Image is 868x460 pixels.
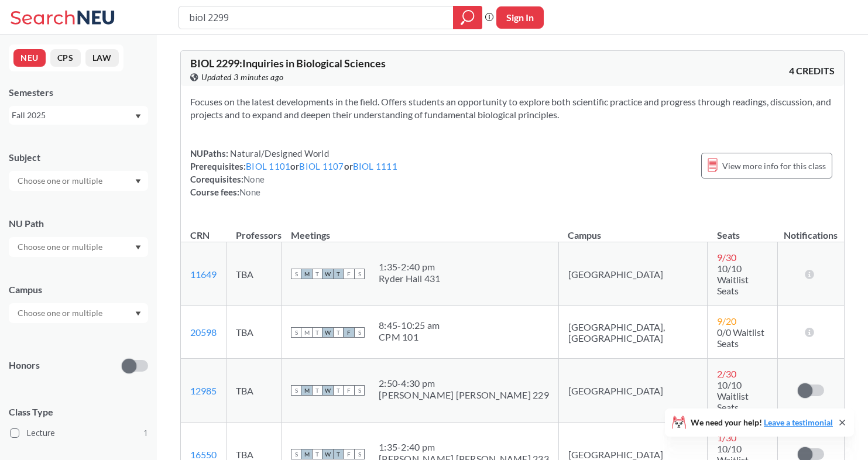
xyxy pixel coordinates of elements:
span: S [291,327,301,338]
span: S [291,449,301,459]
a: BIOL 1111 [353,161,397,171]
span: BIOL 2299 : Inquiries in Biological Sciences [190,57,386,70]
span: S [291,385,301,396]
a: 12985 [190,385,217,396]
div: Dropdown arrow [9,237,148,257]
span: None [239,187,260,197]
span: S [354,327,365,338]
input: Choose one or multiple [12,174,110,188]
td: [GEOGRAPHIC_DATA] [558,359,708,423]
button: LAW [85,49,119,67]
span: S [354,269,365,279]
span: 1 [143,427,148,440]
span: F [344,269,354,279]
div: Semesters [9,86,148,99]
span: 4 CREDITS [789,64,835,77]
a: 16550 [190,449,217,460]
th: Notifications [777,217,843,242]
span: F [344,385,354,396]
div: 2:50 - 4:30 pm [379,377,549,389]
span: T [312,449,323,459]
span: W [323,449,333,459]
td: TBA [227,242,282,306]
button: Sign In [496,6,544,29]
span: S [354,385,365,396]
input: Choose one or multiple [12,240,110,254]
div: NU Path [9,217,148,230]
span: T [333,269,344,279]
span: Updated 3 minutes ago [201,71,284,84]
svg: Dropdown arrow [135,114,141,119]
span: W [323,327,333,338]
span: 1 / 30 [717,432,736,443]
th: Meetings [282,217,559,242]
th: Professors [227,217,282,242]
div: Fall 2025 [12,109,134,122]
div: magnifying glass [453,6,482,29]
span: T [333,385,344,396]
div: 1:35 - 2:40 pm [379,261,441,273]
p: Honors [9,359,40,372]
div: Ryder Hall 431 [379,273,441,284]
svg: Dropdown arrow [135,245,141,250]
span: View more info for this class [722,159,826,173]
span: 2 / 30 [717,368,736,379]
div: [PERSON_NAME] [PERSON_NAME] 229 [379,389,549,401]
a: 11649 [190,269,217,280]
span: T [312,327,323,338]
svg: Dropdown arrow [135,179,141,184]
a: Leave a testimonial [764,417,833,427]
span: T [312,269,323,279]
span: T [333,327,344,338]
span: W [323,385,333,396]
span: M [301,269,312,279]
div: Fall 2025Dropdown arrow [9,106,148,125]
span: M [301,327,312,338]
div: 1:35 - 2:40 pm [379,441,549,453]
span: S [291,269,301,279]
svg: Dropdown arrow [135,311,141,316]
section: Focuses on the latest developments in the field. Offers students an opportunity to explore both s... [190,95,835,121]
span: T [312,385,323,396]
span: F [344,327,354,338]
span: We need your help! [691,418,833,427]
span: 9 / 20 [717,315,736,327]
span: Class Type [9,406,148,418]
span: 9 / 30 [717,252,736,263]
span: F [344,449,354,459]
svg: magnifying glass [461,9,475,26]
div: NUPaths: Prerequisites: or or Corequisites: Course fees: [190,147,397,198]
button: CPS [50,49,81,67]
th: Seats [708,217,777,242]
span: S [354,449,365,459]
div: Campus [9,283,148,296]
th: Campus [558,217,708,242]
a: 20598 [190,327,217,338]
div: Subject [9,151,148,164]
div: Dropdown arrow [9,171,148,191]
span: 0/0 Waitlist Seats [717,327,764,349]
button: NEU [13,49,46,67]
span: 10/10 Waitlist Seats [717,263,749,296]
td: [GEOGRAPHIC_DATA] [558,242,708,306]
span: T [333,449,344,459]
span: None [243,174,265,184]
input: Class, professor, course number, "phrase" [188,8,445,28]
span: W [323,269,333,279]
div: 8:45 - 10:25 am [379,320,440,331]
td: TBA [227,359,282,423]
a: BIOL 1107 [299,161,344,171]
div: Dropdown arrow [9,303,148,323]
span: M [301,449,312,459]
a: BIOL 1101 [246,161,290,171]
label: Lecture [10,425,148,441]
td: [GEOGRAPHIC_DATA], [GEOGRAPHIC_DATA] [558,306,708,359]
span: M [301,385,312,396]
div: CPM 101 [379,331,440,343]
input: Choose one or multiple [12,306,110,320]
span: 10/10 Waitlist Seats [717,379,749,413]
span: Natural/Designed World [228,148,329,159]
td: TBA [227,306,282,359]
div: CRN [190,229,210,242]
